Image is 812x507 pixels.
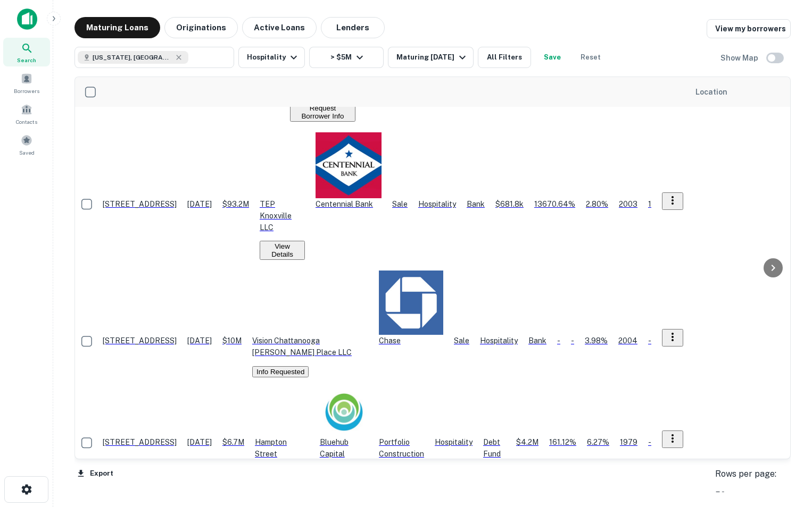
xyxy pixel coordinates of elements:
[483,436,506,460] p: Debt Fund
[316,132,382,210] div: Centennial Bank
[17,9,37,30] img: capitalize-icon.png
[648,436,651,448] p: -
[74,466,116,481] button: Export
[418,198,456,210] p: Hospitality
[3,99,50,128] a: Contacts
[3,38,50,66] a: Search
[534,200,575,208] span: 13670.64%
[103,198,177,210] p: [STREET_ADDRESS]
[187,198,212,210] p: [DATE]
[587,436,609,448] p: 6.27%
[619,198,637,210] p: 2003
[222,335,242,347] p: $10M
[164,17,238,38] button: Originations
[379,448,424,460] div: This loan purpose was for construction
[103,436,177,448] p: [STREET_ADDRESS]
[252,366,309,377] button: Info Requested
[388,47,474,68] button: Maturing [DATE]
[759,422,812,473] iframe: Chat Widget
[222,436,244,448] p: $6.7M
[574,47,608,68] button: Reset
[557,335,560,347] p: -
[396,51,469,64] div: Maturing [DATE]
[103,335,177,347] p: [STREET_ADDRESS]
[242,17,317,38] button: Active Loans
[549,438,576,446] span: 161.12%
[252,335,368,358] p: Vision Chattanooga [PERSON_NAME] Place LLC
[715,489,791,502] div: 50
[93,53,172,62] span: [US_STATE], [GEOGRAPHIC_DATA]
[238,47,305,68] button: Hospitality
[309,47,384,68] button: > $5M
[187,335,212,347] p: [DATE]
[695,86,727,98] span: Location
[435,436,473,448] p: Hospitality
[14,87,39,95] span: Borrowers
[316,132,382,198] img: picture
[648,198,651,210] p: 1
[535,47,569,68] button: Save your search to get updates of matches that match your search criteria.
[19,148,35,157] span: Saved
[379,271,443,335] img: picture
[320,388,368,460] div: Bluehub Capital
[467,198,485,210] p: Bank
[74,17,160,38] button: Maturing Loans
[392,198,408,210] div: Sale
[187,436,212,448] p: [DATE]
[16,117,37,126] span: Contacts
[3,69,50,97] a: Borrowers
[586,198,608,210] p: 2.80%
[618,335,637,347] p: 2004
[585,335,608,347] p: 3.98%
[516,436,538,448] p: $4.2M
[222,198,249,210] p: $93.2M
[478,47,531,68] button: All Filters
[648,335,651,347] p: -
[495,198,524,210] p: $681.8k
[715,468,791,480] p: Rows per page:
[17,56,36,64] span: Search
[290,103,355,122] button: Request Borrower Info
[379,271,443,347] div: Chase
[260,198,305,233] p: TEP Knoxville LLC
[707,19,791,38] a: View my borrowers
[454,335,469,347] div: Sale
[320,388,368,436] img: picture
[379,436,424,448] div: This is a portfolio loan with 4 properties
[620,436,637,448] p: 1979
[321,17,385,38] button: Lenders
[3,130,50,159] a: Saved
[571,336,574,345] span: -
[720,52,760,64] h6: Show Map
[260,241,305,260] button: View Details
[528,335,546,347] p: Bank
[480,335,518,347] p: Hospitality
[255,436,309,471] p: Hampton Street Property LLC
